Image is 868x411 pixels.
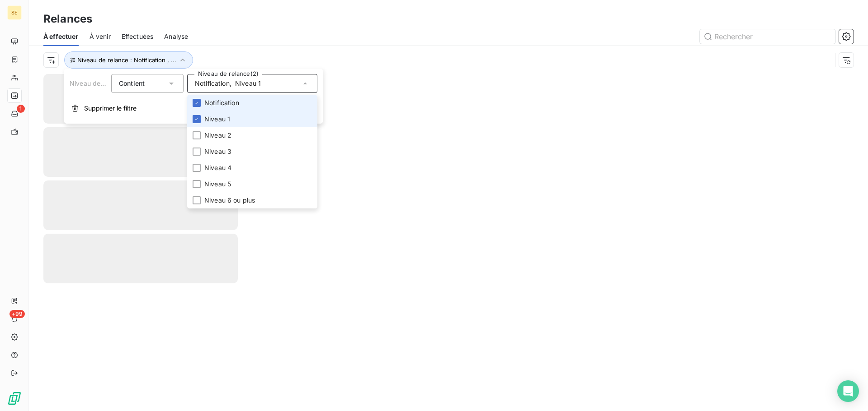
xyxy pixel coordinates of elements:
[7,5,22,20] div: SE
[195,79,230,88] span: Notification
[204,180,231,189] span: Niveau 5
[7,391,22,406] img: Logo LeanPay
[9,310,25,318] span: +99
[122,32,154,41] span: Effectuées
[90,32,111,41] span: À venir
[43,11,92,27] h3: Relances
[204,131,231,140] span: Niveau 2
[43,32,79,41] span: À effectuer
[70,79,125,87] span: Niveau de relance
[204,98,239,107] span: Notification
[77,56,176,64] span: Niveau de relance : Notification , ...
[204,196,255,205] span: Niveau 6 ou plus
[64,98,323,118] button: Supprimer le filtre
[119,79,145,87] span: Contient
[204,163,231,172] span: Niveau 4
[837,380,859,402] div: Open Intercom Messenger
[84,104,137,113] span: Supprimer le filtre
[204,147,231,156] span: Niveau 3
[17,105,25,113] span: 1
[64,51,193,69] button: Niveau de relance : Notification , ...
[700,29,835,44] input: Rechercher
[235,79,261,88] span: Niveau 1
[230,79,231,88] span: ,
[204,115,230,124] span: Niveau 1
[164,32,188,41] span: Analyse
